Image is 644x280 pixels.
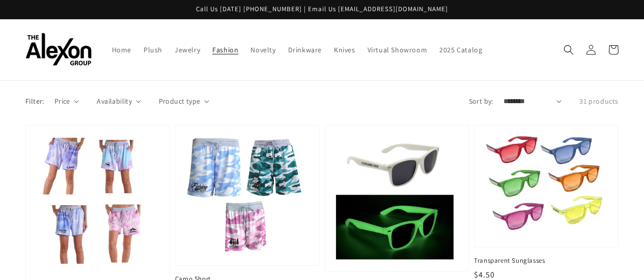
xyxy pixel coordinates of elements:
span: Plush [144,45,162,54]
a: Fashion [206,39,244,60]
p: 31 products [579,96,619,107]
img: Camo Short [186,136,309,255]
summary: Price [54,96,79,107]
span: Availability [97,96,132,107]
img: The Alexon Group [25,33,92,66]
a: 2025 Catalog [433,39,488,60]
p: Filter: [25,96,44,107]
a: Home [106,39,137,60]
span: Fashion [212,45,238,54]
span: Drinkware [288,45,322,54]
a: Knives [328,39,361,60]
summary: Search [557,39,580,61]
a: Plush [137,39,169,60]
label: Sort by: [469,96,493,107]
a: Jewelry [169,39,206,60]
img: Glow in the Dark Sunglasses [335,136,459,261]
img: Transparent Sunglasses [485,136,608,237]
summary: Availability [97,96,141,107]
a: Virtual Showroom [361,39,434,60]
span: Novelty [250,45,275,54]
span: Virtual Showroom [368,45,428,54]
span: $4.50 [474,269,495,280]
img: Tie Dye Short [36,136,159,270]
span: 2025 Catalog [439,45,482,54]
span: Jewelry [175,45,200,54]
span: Transparent Sunglasses [474,256,619,265]
summary: Product type [159,96,209,107]
span: Product type [159,96,201,107]
a: Novelty [244,39,282,60]
span: Knives [334,45,355,54]
span: Home [112,45,131,54]
a: Drinkware [282,39,328,60]
span: Price [54,96,70,107]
